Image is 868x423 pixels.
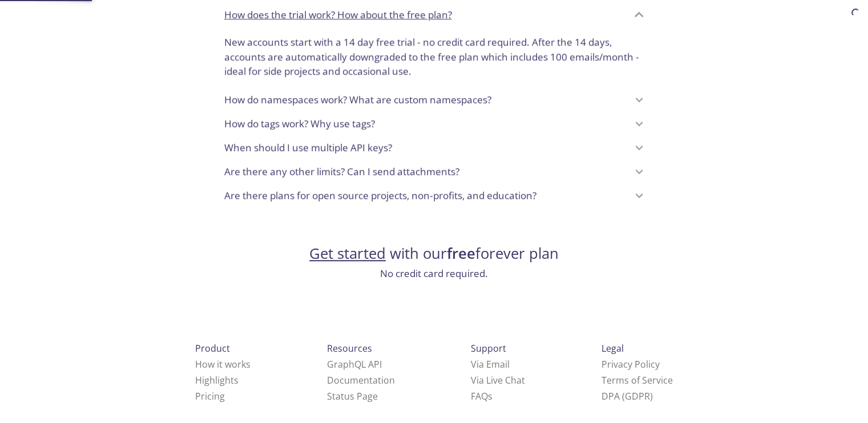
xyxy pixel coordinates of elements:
p: How do tags work? Why use tags? [224,116,375,131]
a: Highlights [195,374,239,387]
a: Via Live Chat [471,374,525,387]
p: How do namespaces work? What are custom namespaces? [224,92,491,107]
div: How does the trial work? How about the free plan? [215,30,653,88]
a: Via Email [471,358,510,371]
a: Get started [309,243,386,263]
p: New accounts start with a 14 day free trial - no credit card required. After the 14 days, account... [224,35,644,79]
a: Privacy Policy [601,358,660,371]
span: Support [471,342,506,355]
a: DPA (GDPR) [601,390,653,402]
h3: No credit card required. [309,266,559,281]
div: Are there plans for open source projects, non-profits, and education? [215,184,653,208]
span: s [488,390,492,402]
a: Documentation [327,374,395,387]
a: Status Page [327,390,378,402]
div: When should I use multiple API keys? [215,136,653,160]
p: Are there any other limits? Can I send attachments? [224,164,459,179]
span: Legal [601,342,624,355]
h2: with our forever plan [309,244,559,263]
span: Product [195,342,230,355]
a: How it works [195,358,251,371]
a: GraphQL API [327,358,382,371]
strong: free [447,243,475,263]
a: FAQ [471,390,492,402]
div: How do tags work? Why use tags? [215,112,653,136]
div: Are there any other limits? Can I send attachments? [215,160,653,184]
span: Resources [327,342,372,355]
a: Pricing [195,390,225,402]
p: When should I use multiple API keys? [224,140,392,155]
div: How do namespaces work? What are custom namespaces? [215,88,653,112]
p: Are there plans for open source projects, non-profits, and education? [224,188,536,203]
a: Terms of Service [601,374,673,387]
p: How does the trial work? How about the free plan? [224,7,452,22]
